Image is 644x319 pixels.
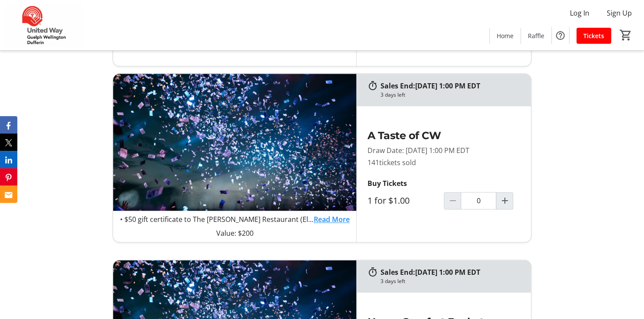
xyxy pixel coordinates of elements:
p: • $50 gift certificate to The [PERSON_NAME] Restaurant (Elora) • $50 gift certificate to Elora Br... [120,214,314,225]
p: Value: $200 [120,228,350,238]
button: Log In [563,6,596,20]
a: Home [490,28,520,44]
span: Raffle [528,31,544,40]
span: Tickets [583,31,604,40]
a: Tickets [576,28,611,44]
p: 141 tickets sold [367,157,520,168]
a: Raffle [521,28,551,44]
p: Draw Date: [DATE] 1:00 PM EDT [367,145,520,156]
div: 3 days left [380,277,405,285]
button: Sign Up [600,6,639,20]
span: [DATE] 1:00 PM EDT [415,267,480,277]
div: 3 days left [380,91,405,99]
label: 1 for $1.00 [367,195,409,206]
strong: Buy Tickets [367,179,407,188]
button: Help [552,27,569,44]
button: Increment by one [496,192,513,209]
h2: A Taste of CW [367,128,520,143]
span: Log In [570,8,589,18]
span: Sales End: [380,81,415,91]
span: Sign Up [607,8,632,18]
span: Home [497,31,514,40]
img: A Taste of CW [113,74,357,211]
button: Cart [618,27,634,43]
img: United Way Guelph Wellington Dufferin's Logo [5,3,82,47]
span: [DATE] 1:00 PM EDT [415,81,480,91]
a: Read More [313,214,349,225]
span: Sales End: [380,267,415,277]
